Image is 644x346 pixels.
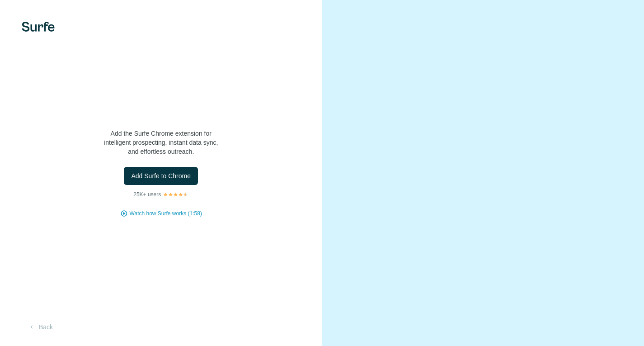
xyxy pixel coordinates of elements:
img: Rating Stars [163,192,188,197]
button: Add Surfe to Chrome [124,167,198,185]
p: Add the Surfe Chrome extension for intelligent prospecting, instant data sync, and effortless out... [71,129,251,156]
img: Surfe's logo [22,22,55,32]
p: 25K+ users [133,190,161,199]
button: Back [22,319,59,335]
h1: Let’s bring Surfe to your LinkedIn [71,85,251,122]
button: Watch how Surfe works (1:58) [130,209,202,218]
span: Add Surfe to Chrome [131,171,191,180]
